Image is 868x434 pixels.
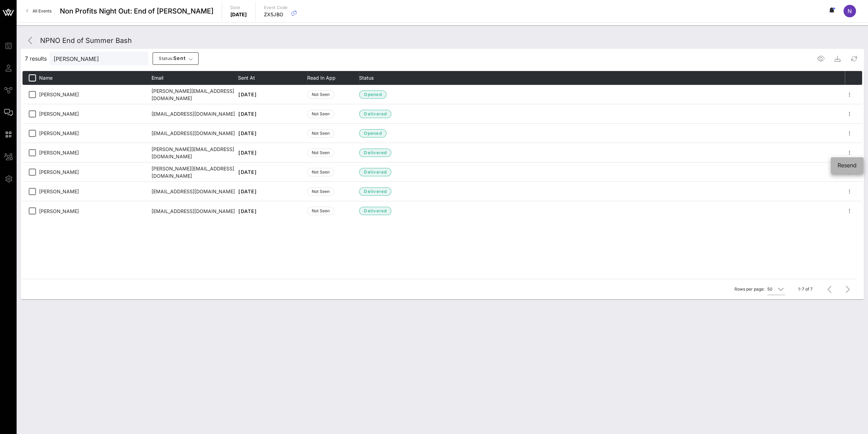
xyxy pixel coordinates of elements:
span: [DATE] [238,111,257,117]
span: Not Seen [312,207,330,214]
span: sent [158,55,186,62]
span: Name [39,75,53,81]
span: [DATE] [238,188,257,194]
td: [EMAIL_ADDRESS][DOMAIN_NAME] [152,104,238,124]
td: [PERSON_NAME][EMAIL_ADDRESS][DOMAIN_NAME] [152,143,238,162]
button: opened [359,88,386,101]
td: [EMAIL_ADDRESS][DOMAIN_NAME] [152,182,238,201]
th: Status [359,71,845,85]
div: NPNO End of Summer Bash [40,35,132,46]
td: [PERSON_NAME] [39,143,152,162]
th: Email [152,71,238,85]
p: Date [230,4,247,11]
span: Not Seen [312,130,330,137]
a: All Events [22,6,56,17]
button: [DATE] [238,88,257,101]
span: delivered [364,169,387,176]
div: Rows per page: [734,279,785,299]
button: [DATE] [238,127,257,140]
td: [PERSON_NAME] [39,104,152,124]
span: [DATE] [238,208,257,214]
span: opened [364,130,382,137]
button: opened [359,127,386,140]
td: [EMAIL_ADDRESS][DOMAIN_NAME] [152,201,238,221]
span: [DATE] [238,169,257,175]
div: 50 [767,286,773,292]
span: [DATE] [238,130,257,136]
span: Sent At [238,75,255,81]
th: Sent At [238,71,307,85]
button: delivered [359,185,391,198]
td: [EMAIL_ADDRESS][DOMAIN_NAME] [152,124,238,143]
span: Status [359,75,374,81]
button: delivered [359,166,391,178]
span: delivered [364,110,387,117]
span: delivered [364,149,387,156]
button: delivered [359,147,391,159]
span: Not Seen [312,91,330,98]
th: Name [39,71,152,85]
td: [PERSON_NAME] [39,182,152,201]
span: Not Seen [312,110,330,117]
span: 7 results [25,54,47,63]
div: 1-7 of 7 [798,286,813,292]
span: N [848,8,852,15]
td: [PERSON_NAME][EMAIL_ADDRESS][DOMAIN_NAME] [152,162,238,182]
span: Not Seen [312,169,330,176]
th: Read in App [307,71,359,85]
span: Not Seen [312,149,330,156]
td: [PERSON_NAME][EMAIL_ADDRESS][DOMAIN_NAME] [152,85,238,104]
button: [DATE] [238,108,257,120]
button: Status:sent [153,52,199,65]
button: [DATE] [238,147,257,159]
span: Read in App [307,75,336,81]
p: Event Code [264,4,288,11]
span: All Events [33,8,52,14]
td: [PERSON_NAME] [39,201,152,221]
div: Resend [838,162,857,169]
button: delivered [359,205,391,217]
span: Email [152,75,163,81]
span: Not Seen [312,188,330,195]
span: Non Profits Night Out: End of [PERSON_NAME] [60,6,213,16]
span: Status: [159,56,173,61]
td: [PERSON_NAME] [39,162,152,182]
button: delivered [359,108,391,120]
span: opened [364,91,382,98]
div: 50Rows per page: [767,284,785,295]
div: N [843,5,856,17]
td: [PERSON_NAME] [39,85,152,104]
span: [DATE] [238,150,257,156]
span: delivered [364,207,387,214]
td: [PERSON_NAME] [39,124,152,143]
span: [DATE] [238,91,257,97]
p: ZX5JBO [264,11,288,18]
button: [DATE] [238,166,257,178]
button: [DATE] [238,205,257,217]
button: [DATE] [238,185,257,198]
p: [DATE] [230,11,247,18]
span: delivered [364,188,387,195]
